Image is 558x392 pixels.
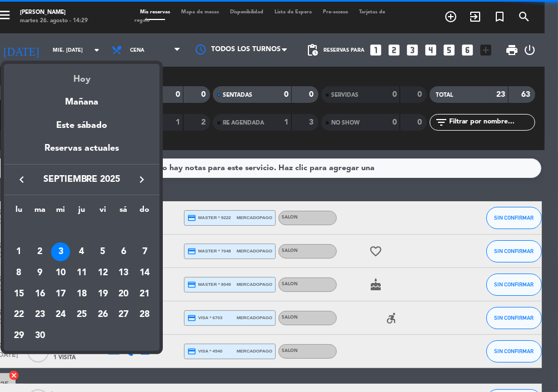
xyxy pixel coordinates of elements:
div: 27 [114,305,133,324]
th: viernes [92,204,113,221]
div: 10 [51,264,70,282]
div: 12 [93,264,112,282]
div: 11 [72,264,91,282]
div: 8 [9,264,28,282]
td: 17 de septiembre de 2025 [50,284,71,305]
div: 3 [51,242,70,261]
div: 22 [9,305,28,324]
td: 19 de septiembre de 2025 [92,284,113,305]
td: 29 de septiembre de 2025 [8,325,29,346]
td: 20 de septiembre de 2025 [113,284,134,305]
div: 24 [51,305,70,324]
td: 18 de septiembre de 2025 [71,284,92,305]
div: Hoy [4,64,160,87]
td: 4 de septiembre de 2025 [71,241,92,262]
td: 1 de septiembre de 2025 [8,241,29,262]
td: 11 de septiembre de 2025 [71,262,92,284]
td: 5 de septiembre de 2025 [92,241,113,262]
th: martes [29,204,51,221]
td: 23 de septiembre de 2025 [29,305,51,326]
div: 6 [114,242,133,261]
th: jueves [71,204,92,221]
td: 27 de septiembre de 2025 [113,305,134,326]
i: keyboard_arrow_right [135,173,148,186]
td: 10 de septiembre de 2025 [50,262,71,284]
div: 28 [135,305,154,324]
div: Reservas actuales [4,141,160,164]
td: 6 de septiembre de 2025 [113,241,134,262]
div: 29 [9,326,28,345]
td: 9 de septiembre de 2025 [29,262,51,284]
td: 21 de septiembre de 2025 [134,284,155,305]
i: keyboard_arrow_left [15,173,28,186]
td: 28 de septiembre de 2025 [134,305,155,326]
div: 25 [72,305,91,324]
td: 25 de septiembre de 2025 [71,305,92,326]
div: 20 [114,285,133,304]
div: 23 [31,305,49,324]
div: 21 [135,285,154,304]
button: keyboard_arrow_right [132,172,152,187]
div: 9 [31,264,49,282]
td: 3 de septiembre de 2025 [50,241,71,262]
div: 13 [114,264,133,282]
div: 7 [135,242,154,261]
div: 1 [9,242,28,261]
td: 24 de septiembre de 2025 [50,305,71,326]
div: 18 [72,285,91,304]
td: 12 de septiembre de 2025 [92,262,113,284]
td: 14 de septiembre de 2025 [134,262,155,284]
th: sábado [113,204,134,221]
span: septiembre 2025 [32,172,132,187]
td: SEP. [8,221,155,242]
th: lunes [8,204,29,221]
th: domingo [134,204,155,221]
div: 5 [93,242,112,261]
div: 30 [31,326,49,345]
div: 15 [9,285,28,304]
td: 7 de septiembre de 2025 [134,241,155,262]
td: 15 de septiembre de 2025 [8,284,29,305]
div: 26 [93,305,112,324]
td: 8 de septiembre de 2025 [8,262,29,284]
div: 14 [135,264,154,282]
div: 17 [51,285,70,304]
td: 13 de septiembre de 2025 [113,262,134,284]
button: keyboard_arrow_left [12,172,32,187]
div: 2 [31,242,49,261]
div: 19 [93,285,112,304]
td: 30 de septiembre de 2025 [29,325,51,346]
div: Este sábado [4,110,160,141]
th: miércoles [50,204,71,221]
div: Mañana [4,87,160,110]
td: 22 de septiembre de 2025 [8,305,29,326]
td: 2 de septiembre de 2025 [29,241,51,262]
td: 26 de septiembre de 2025 [92,305,113,326]
div: 16 [31,285,49,304]
td: 16 de septiembre de 2025 [29,284,51,305]
div: 4 [72,242,91,261]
